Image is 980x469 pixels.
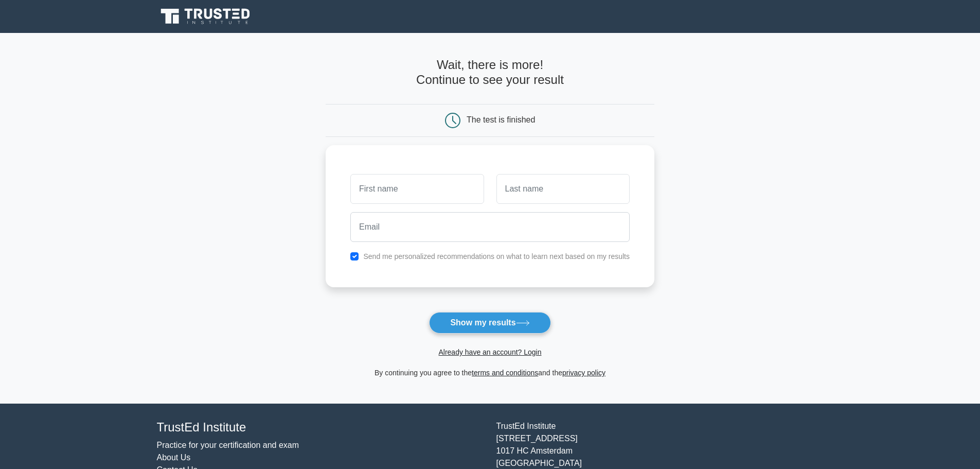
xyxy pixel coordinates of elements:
label: Send me personalized recommendations on what to learn next based on my results [363,252,630,260]
input: Email [350,212,630,242]
a: About Us [157,453,191,462]
a: Practice for your certification and exam [157,441,299,449]
a: Already have an account? Login [438,348,541,356]
div: By continuing you agree to the and the [319,367,661,379]
a: privacy policy [562,369,605,377]
input: First name [350,174,484,204]
h4: TrustEd Institute [157,420,484,435]
button: Show my results [429,312,550,334]
h4: Wait, there is more! Continue to see your result [326,58,654,88]
a: terms and conditions [472,369,538,377]
div: The test is finished [467,115,535,124]
input: Last name [496,174,630,204]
